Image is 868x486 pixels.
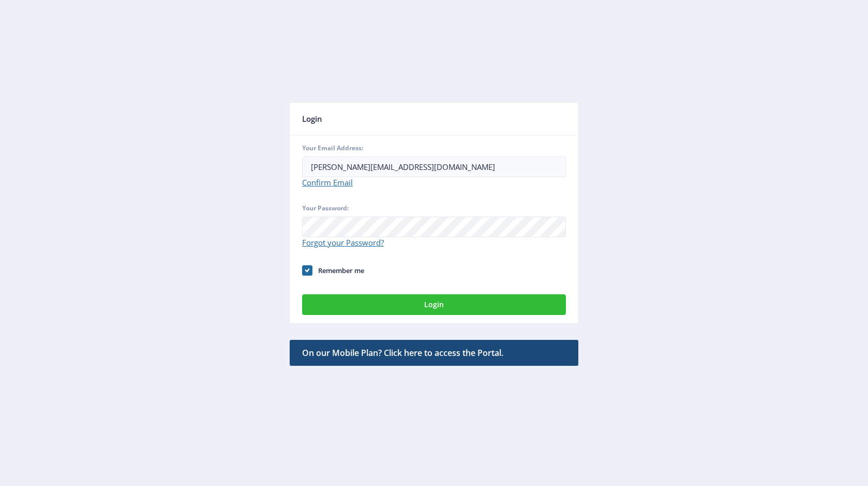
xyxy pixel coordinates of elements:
span: Your Email Address: [302,144,363,152]
input: Email address [302,156,566,177]
span: Remember me [318,266,364,275]
span: Your Password: [302,204,349,212]
a: Forgot your Password? [302,237,384,248]
button: Login [302,294,566,315]
div: Login [302,111,566,127]
a: Confirm Email [302,177,353,188]
a: On our Mobile Plan? Click here to access the Portal. [289,339,579,366]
